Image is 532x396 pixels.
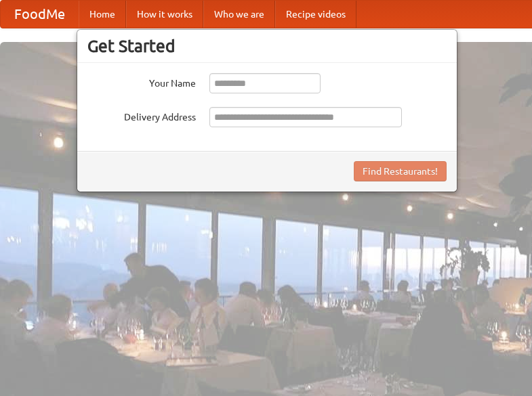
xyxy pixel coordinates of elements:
[79,1,126,28] a: Home
[87,73,196,90] label: Your Name
[1,1,79,28] a: FoodMe
[354,161,447,181] button: Find Restaurants!
[275,1,356,28] a: Recipe videos
[126,1,203,28] a: How it works
[203,1,275,28] a: Who we are
[87,107,196,124] label: Delivery Address
[87,36,447,56] h3: Get Started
